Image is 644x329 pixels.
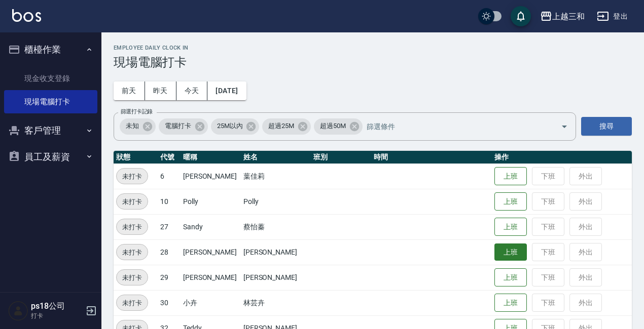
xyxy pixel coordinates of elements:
th: 時間 [371,151,492,164]
span: 電腦打卡 [159,121,197,131]
span: 超過50M [314,121,352,131]
td: [PERSON_NAME] [241,239,311,265]
button: 今天 [176,81,208,100]
th: 班別 [311,151,371,164]
button: 上班 [494,192,527,211]
span: 未知 [120,121,145,131]
td: [PERSON_NAME] [181,163,241,189]
div: 25M以內 [211,118,260,135]
td: Sandy [181,214,241,239]
p: 打卡 [31,311,83,320]
td: [PERSON_NAME] [241,265,311,290]
th: 暱稱 [181,151,241,164]
th: 姓名 [241,151,311,164]
span: 25M以內 [211,121,249,131]
div: 未知 [120,118,156,135]
button: 上越三和 [536,6,589,27]
button: 員工及薪資 [4,144,97,170]
button: Open [556,118,573,135]
button: 上班 [494,243,527,261]
td: 小卉 [181,290,241,315]
td: 29 [158,265,181,290]
span: 未打卡 [117,222,148,232]
h2: Employee Daily Clock In [114,45,632,51]
button: 登出 [593,7,632,26]
button: 上班 [494,167,527,186]
td: 葉佳莉 [241,163,311,189]
td: 28 [158,239,181,265]
td: Polly [241,189,311,214]
th: 代號 [158,151,181,164]
div: 超過50M [314,118,363,135]
a: 現場電腦打卡 [4,90,97,113]
h5: ps18公司 [31,301,83,311]
input: 篩選條件 [364,117,543,135]
td: 30 [158,290,181,315]
td: 10 [158,189,181,214]
td: [PERSON_NAME] [181,239,241,265]
span: 未打卡 [117,272,148,283]
button: 前天 [114,81,145,100]
button: 客戶管理 [4,117,97,144]
span: 未打卡 [117,247,148,258]
button: 上班 [494,218,527,236]
div: 上越三和 [552,10,585,23]
label: 篩選打卡記錄 [121,108,153,115]
td: 林芸卉 [241,290,311,315]
span: 未打卡 [117,298,148,308]
a: 現金收支登錄 [4,67,97,90]
span: 超過25M [262,121,300,131]
div: 電腦打卡 [159,118,208,135]
h3: 現場電腦打卡 [114,55,632,69]
td: 6 [158,163,181,189]
td: Polly [181,189,241,214]
button: save [511,6,531,26]
td: 蔡怡蓁 [241,214,311,239]
img: Logo [12,9,41,22]
button: 上班 [494,268,527,287]
button: [DATE] [207,81,246,100]
th: 狀態 [114,151,158,164]
span: 未打卡 [117,196,148,207]
td: [PERSON_NAME] [181,265,241,290]
div: 超過25M [262,118,311,135]
td: 27 [158,214,181,239]
button: 櫃檯作業 [4,36,97,63]
img: Person [8,301,28,321]
button: 搜尋 [581,117,632,136]
th: 操作 [492,151,632,164]
span: 未打卡 [117,171,148,182]
button: 上班 [494,294,527,312]
button: 昨天 [145,81,176,100]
